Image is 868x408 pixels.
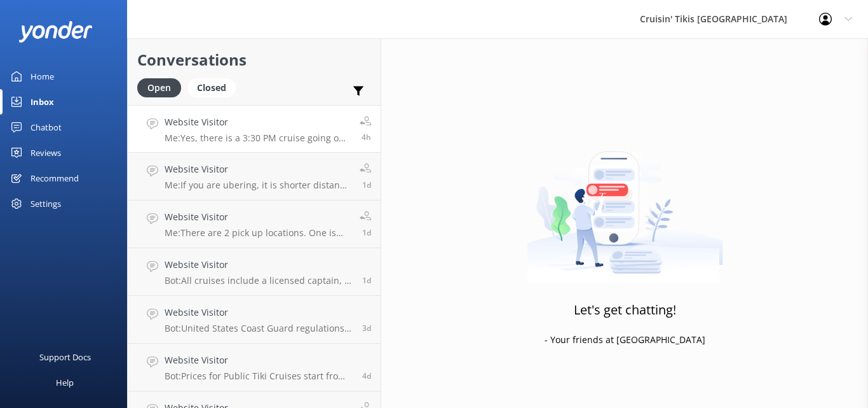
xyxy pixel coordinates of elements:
[165,179,350,191] p: Me: If you are ubering, it is shorter distance than walking from a parking lot or parking garage....
[165,115,350,129] h4: Website Visitor
[362,227,371,238] span: 05:16pm 18-Aug-2025 (UTC -04:00) America/New_York
[137,78,181,97] div: Open
[39,344,91,370] div: Support Docs
[31,191,61,216] div: Settings
[362,179,371,190] span: 05:18pm 18-Aug-2025 (UTC -04:00) America/New_York
[545,333,705,347] p: - Your friends at [GEOGRAPHIC_DATA]
[56,370,74,395] div: Help
[31,64,54,89] div: Home
[165,370,353,382] p: Bot: Prices for Public Tiki Cruises start from $74.99 per person. For the most accurate pricing, ...
[527,125,723,284] img: artwork of a man stealing a conversation from at giant smartphone
[187,78,236,97] div: Closed
[128,296,381,344] a: Website VisitorBot:United States Coast Guard regulations allow only six charter customers on each...
[362,132,371,143] span: 02:45pm 19-Aug-2025 (UTC -04:00) America/New_York
[31,115,62,140] div: Chatbot
[362,275,371,286] span: 02:16pm 18-Aug-2025 (UTC -04:00) America/New_York
[128,105,381,153] a: Website VisitorMe:Yes, there is a 3:30 PM cruise going out [DATE] and an 8:30 PM cruise this even...
[137,48,371,72] h2: Conversations
[128,248,381,296] a: Website VisitorBot:All cruises include a licensed captain, a 4 speaker Bluetooth sound system, pl...
[187,80,242,94] a: Closed
[128,153,381,200] a: Website VisitorMe:If you are ubering, it is shorter distance than walking from a parking lot or p...
[165,210,350,224] h4: Website Visitor
[137,80,187,94] a: Open
[128,200,381,248] a: Website VisitorMe:There are 2 pick up locations. One is [GEOGRAPHIC_DATA], so you would park in t...
[362,323,371,334] span: 01:47pm 16-Aug-2025 (UTC -04:00) America/New_York
[362,370,371,381] span: 05:30pm 15-Aug-2025 (UTC -04:00) America/New_York
[165,353,353,367] h4: Website Visitor
[31,140,61,165] div: Reviews
[165,306,353,320] h4: Website Visitor
[19,21,92,42] img: yonder-white-logo.png
[31,165,79,191] div: Recommend
[165,323,353,334] p: Bot: United States Coast Guard regulations allow only six charter customers on each Tiki boat. Ho...
[165,132,350,144] p: Me: Yes, there is a 3:30 PM cruise going out [DATE] and an 8:30 PM cruise this evening. Please ca...
[574,300,676,320] h3: Let's get chatting!
[128,344,381,391] a: Website VisitorBot:Prices for Public Tiki Cruises start from $74.99 per person. For the most accu...
[165,275,353,286] p: Bot: All cruises include a licensed captain, a 4 speaker Bluetooth sound system, plastic cups, sh...
[165,258,353,272] h4: Website Visitor
[31,89,54,115] div: Inbox
[165,162,350,176] h4: Website Visitor
[165,227,350,239] p: Me: There are 2 pick up locations. One is [GEOGRAPHIC_DATA], so you would park in the parking gar...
